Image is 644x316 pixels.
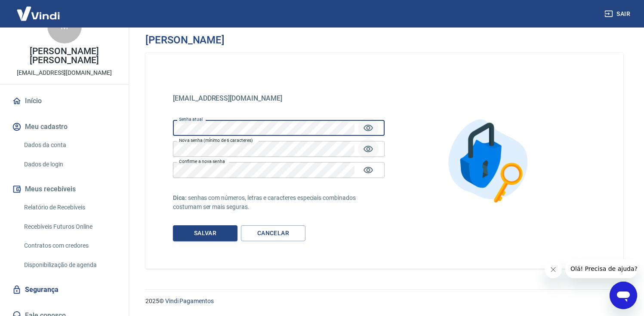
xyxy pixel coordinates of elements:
[603,6,634,22] button: Sair
[10,117,118,136] button: Meu cadastro
[173,193,385,212] p: senhas com números, letras e caracteres especiais combinados costumam ser mais seguras.
[179,158,225,165] label: Confirme a nova senha
[7,47,122,65] p: [PERSON_NAME] [PERSON_NAME]
[437,108,543,214] img: Alterar senha
[565,259,637,278] iframe: Mensagem da empresa
[145,297,623,306] p: 2025 ©
[145,34,225,46] h3: [PERSON_NAME]
[21,199,118,216] a: Relatório de Recebíveis
[10,280,118,299] a: Segurança
[545,261,562,278] iframe: Fechar mensagem
[173,194,188,201] span: Dica:
[179,137,253,144] label: Nova senha (mínimo de 6 caracteres)
[21,237,118,255] a: Contratos com credores
[173,225,237,241] button: Salvar
[21,256,118,274] a: Disponibilização de agenda
[610,282,637,309] iframe: Botão para abrir a janela de mensagens
[10,92,118,110] a: Início
[358,118,379,138] button: Mostrar/esconder senha
[21,218,118,236] a: Recebíveis Futuros Online
[241,225,305,241] a: Cancelar
[17,68,112,77] p: [EMAIL_ADDRESS][DOMAIN_NAME]
[21,136,118,154] a: Dados da conta
[10,180,118,199] button: Meus recebíveis
[165,298,214,304] a: Vindi Pagamentos
[358,139,379,160] button: Mostrar/esconder senha
[10,0,66,27] img: Vindi
[173,94,282,102] span: [EMAIL_ADDRESS][DOMAIN_NAME]
[179,116,203,123] label: Senha atual
[358,160,379,181] button: Mostrar/esconder senha
[5,6,72,13] span: Olá! Precisa de ajuda?
[21,156,118,173] a: Dados de login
